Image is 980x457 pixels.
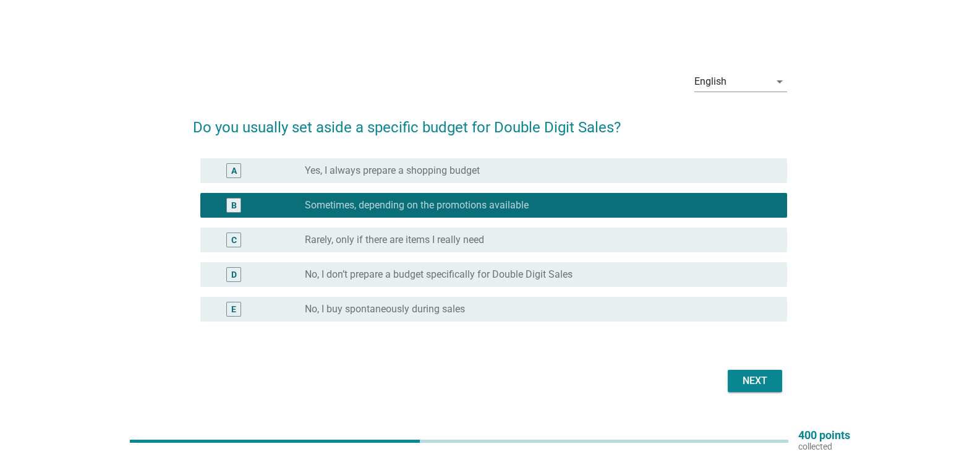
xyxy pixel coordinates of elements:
p: 400 points [798,430,850,441]
label: Sometimes, depending on the promotions available [305,199,529,211]
div: E [231,302,236,315]
div: B [231,199,237,211]
div: Next [738,374,772,388]
h2: Do you usually set aside a specific budget for Double Digit Sales? [193,104,787,139]
label: No, I buy spontaneously during sales [305,303,465,315]
button: Next [728,370,782,392]
div: C [231,233,237,246]
label: Rarely, only if there are items I really need [305,234,484,246]
label: No, I don’t prepare a budget specifically for Double Digit Sales [305,268,573,281]
label: Yes, I always prepare a shopping budget [305,164,480,177]
div: D [231,268,237,281]
p: collected [798,441,850,452]
div: English [694,76,726,87]
i: arrow_drop_down [772,74,787,89]
div: A [231,164,237,177]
